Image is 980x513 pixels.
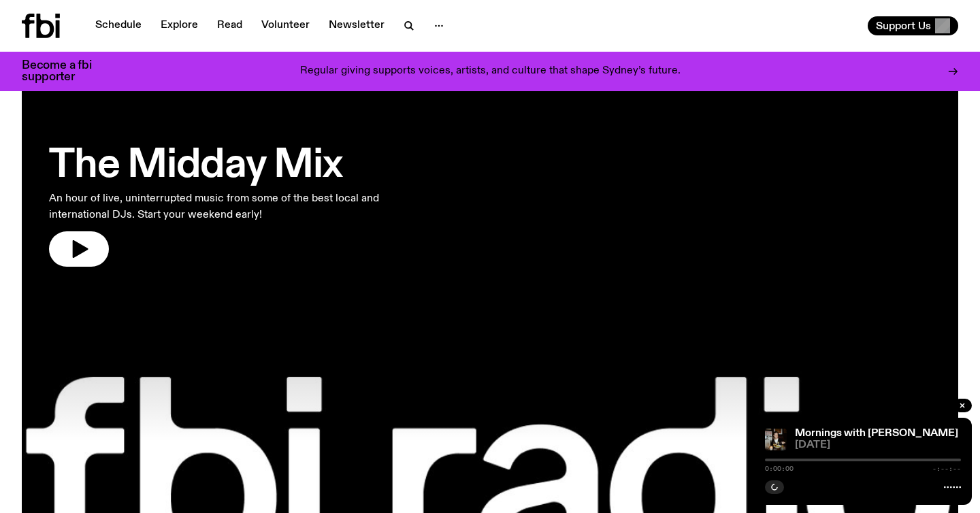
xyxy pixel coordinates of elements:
[87,16,150,35] a: Schedule
[765,465,794,472] span: 0:00:00
[765,429,787,450] img: Sam blankly stares at the camera, brightly lit by a camera flash wearing a hat collared shirt and...
[49,147,397,185] h3: The Midday Mix
[22,60,109,83] h3: Become a fbi supporter
[795,428,958,439] a: Mornings with [PERSON_NAME]
[49,133,397,267] a: The Midday MixAn hour of live, uninterrupted music from some of the best local and international ...
[932,465,961,472] span: -:--:--
[321,16,393,35] a: Newsletter
[152,16,206,35] a: Explore
[795,440,961,450] span: [DATE]
[209,16,250,35] a: Read
[49,191,397,223] p: An hour of live, uninterrupted music from some of the best local and international DJs. Start you...
[876,20,931,32] span: Support Us
[300,65,681,78] p: Regular giving supports voices, artists, and culture that shape Sydney’s future.
[868,16,958,35] button: Support Us
[253,16,318,35] a: Volunteer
